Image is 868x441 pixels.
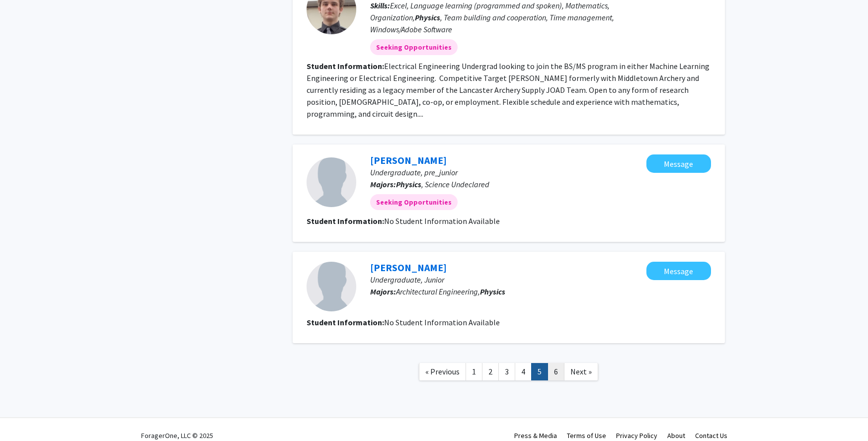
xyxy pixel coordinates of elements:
a: [PERSON_NAME] [370,261,447,274]
a: Press & Media [514,431,557,440]
b: Student Information: [307,61,384,71]
a: [PERSON_NAME] [370,154,447,166]
button: Message Thanh Ly [646,154,711,173]
a: 2 [482,363,499,380]
b: Student Information: [307,216,384,226]
mat-chip: Seeking Opportunities [370,39,458,55]
b: Majors: [370,179,396,189]
span: Next » [570,367,592,376]
span: No Student Information Available [384,317,500,327]
a: 3 [498,363,515,380]
button: Message Eric Branderbit [646,262,711,280]
span: Undergraduate, pre_junior [370,167,458,177]
a: Contact Us [695,431,727,440]
mat-chip: Seeking Opportunities [370,194,458,210]
a: 6 [548,363,564,380]
b: Student Information: [307,317,384,327]
span: No Student Information Available [384,216,500,226]
fg-read-more: Electrical Engineering Undergrad looking to join the BS/MS program in either Machine Learning Eng... [307,61,710,119]
a: 1 [466,363,482,380]
a: Next [564,363,598,380]
b: Skills: [370,0,390,10]
a: Previous [419,363,466,380]
a: 4 [515,363,532,380]
iframe: Chat [7,396,42,434]
a: Privacy Policy [616,431,657,440]
span: Undergraduate, Junior [370,275,444,285]
span: , Science Undeclared [396,179,489,189]
b: Physics [415,12,440,22]
span: Architectural Engineering, [396,287,505,296]
a: 5 [531,363,548,380]
b: Majors: [370,287,396,296]
b: Physics [480,287,505,296]
a: Terms of Use [567,431,606,440]
b: Physics [396,179,421,189]
a: About [667,431,685,440]
span: « Previous [425,367,460,376]
span: Excel, Language learning (programmed and spoken), Mathematics, Organization, , Team building and ... [370,0,614,34]
nav: Page navigation [293,353,725,393]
